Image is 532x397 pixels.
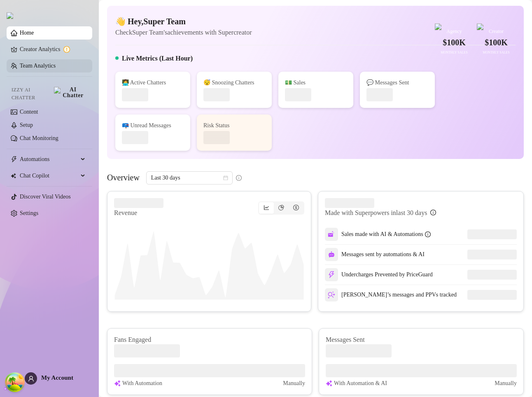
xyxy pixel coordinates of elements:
[20,169,78,182] span: Chat Copilot
[114,379,121,388] img: svg%3e
[326,379,332,388] img: svg%3e
[236,175,242,181] span: info-circle
[258,201,304,215] div: segmented control
[435,50,474,56] div: Monthly Sales
[325,248,425,261] div: Messages sent by automations & AI
[20,135,58,141] a: Chat Monitoring
[7,12,13,19] img: logo.svg
[54,87,86,98] img: AI Chatter
[328,231,335,238] img: svg%3e
[334,379,387,388] article: With Automation & AI
[7,374,23,390] button: Open Tanstack query devtools
[41,374,73,381] span: My Account
[20,153,78,166] span: Automations
[20,194,71,200] a: Discover Viral Videos
[4,385,10,391] span: build
[328,291,335,299] img: svg%3e
[328,251,335,258] img: svg%3e
[11,173,16,179] img: Chat Copilot
[477,28,516,35] div: Creator
[20,210,38,216] a: Settings
[477,23,483,30] img: purple-badge.svg
[20,30,34,36] a: Home
[115,27,252,37] article: Check Super Team's achievements with Supercreator
[264,205,269,210] span: line-chart
[435,36,474,49] div: $100K
[203,121,265,130] div: Risk Status
[28,376,34,382] span: user
[114,335,305,344] article: Fans Engaged
[325,288,457,301] div: [PERSON_NAME]’s messages and PPVs tracked
[325,208,427,218] article: Made with Superpowers in last 30 days
[122,78,184,87] div: 👩‍💻 Active Chatters
[435,23,441,30] img: gold-badge.svg
[325,268,433,281] div: Undercharges Prevented by PriceGuard
[115,16,252,27] h4: 👋 Hey, Super Team
[20,43,86,56] a: Creator Analytics exclamation-circle
[285,78,347,87] div: 💵 Sales
[477,36,516,49] div: $100K
[366,78,428,87] div: 💬 Messages Sent
[122,54,193,63] h5: Live Metrics (Last Hour)
[278,205,284,210] span: pie-chart
[107,171,140,184] article: Overview
[328,271,335,278] img: svg%3e
[122,379,162,388] article: With Automation
[114,208,163,218] article: Revenue
[477,50,516,56] div: Monthly Sales
[20,63,56,69] a: Team Analytics
[122,121,184,130] div: 📪 Unread Messages
[435,28,474,35] div: Agency
[203,78,265,87] div: 😴 Snoozing Chatters
[20,109,38,115] a: Content
[495,379,517,388] article: Manually
[11,156,17,163] span: thunderbolt
[223,175,228,180] span: calendar
[12,86,51,102] span: Izzy AI Chatter
[151,172,228,184] span: Last 30 days
[341,230,431,239] div: Sales made with AI & Automations
[430,210,436,215] span: info-circle
[326,335,517,344] article: Messages Sent
[20,122,33,128] a: Setup
[293,205,299,210] span: dollar-circle
[283,379,305,388] article: Manually
[425,231,431,237] span: info-circle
